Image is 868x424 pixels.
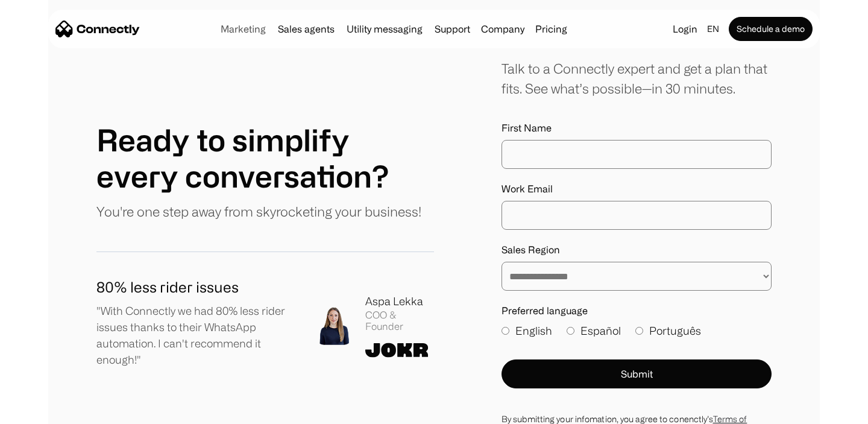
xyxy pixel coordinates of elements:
label: Español [567,323,621,339]
a: Schedule a demo [729,17,813,41]
button: Submit [502,359,772,388]
label: Work Email [502,183,772,195]
input: English [502,327,509,335]
div: Company [481,21,524,37]
aside: Language selected: English [12,402,72,420]
ul: Language list [24,403,72,420]
input: Português [635,327,643,335]
label: Português [635,323,701,339]
div: Company [477,21,528,37]
a: Login [668,21,702,37]
label: Sales Region [502,244,772,256]
p: "With Connectly we had 80% less rider issues thanks to their WhatsApp automation. I can't recomme... [96,303,295,368]
div: en [707,21,719,37]
h1: 80% less rider issues [96,276,295,298]
a: Marketing [216,24,271,34]
a: Support [430,24,475,34]
div: COO & Founder [365,309,434,332]
label: English [502,323,552,339]
a: Utility messaging [342,24,427,34]
a: Sales agents [273,24,339,34]
a: Pricing [530,24,572,34]
div: Aspa Lekka [365,293,434,309]
div: Talk to a Connectly expert and get a plan that fits. See what’s possible—in 30 minutes. [502,59,772,98]
label: Preferred language [502,305,772,317]
a: home [55,20,140,38]
div: en [702,21,726,37]
input: Español [567,327,574,335]
h1: Ready to simplify every conversation? [96,122,434,194]
label: First Name [502,122,772,134]
p: You're one step away from skyrocketing your business! [96,201,421,221]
